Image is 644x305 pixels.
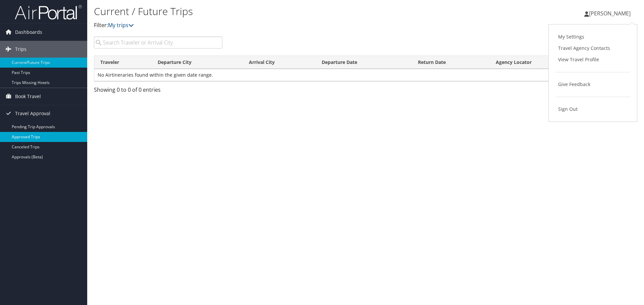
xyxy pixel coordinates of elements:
td: No Airtineraries found within the given date range. [94,69,637,81]
img: airportal-logo.png [15,4,82,20]
th: Departure Date: activate to sort column descending [316,56,412,69]
input: Search Traveler or Arrival City [94,36,222,49]
a: My trips [108,21,134,29]
th: Return Date: activate to sort column ascending [412,56,490,69]
a: Give Feedback [555,79,630,90]
p: Filter: [94,21,456,30]
a: [PERSON_NAME] [584,3,637,23]
a: View Travel Profile [555,54,630,65]
span: Book Travel [15,88,41,105]
div: Showing 0 to 0 of 0 entries [94,86,222,97]
a: My Settings [555,31,630,43]
span: [PERSON_NAME] [589,10,631,17]
span: Trips [15,41,26,58]
th: Traveler: activate to sort column ascending [94,56,152,69]
th: Agency Locator: activate to sort column ascending [490,56,584,69]
a: Sign Out [555,103,630,115]
a: Travel Agency Contacts [555,43,630,54]
th: Arrival City: activate to sort column ascending [243,56,316,69]
h1: Current / Future Trips [94,4,456,18]
span: Travel Approval [15,105,50,122]
th: Departure City: activate to sort column ascending [152,56,243,69]
span: Dashboards [15,24,42,41]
